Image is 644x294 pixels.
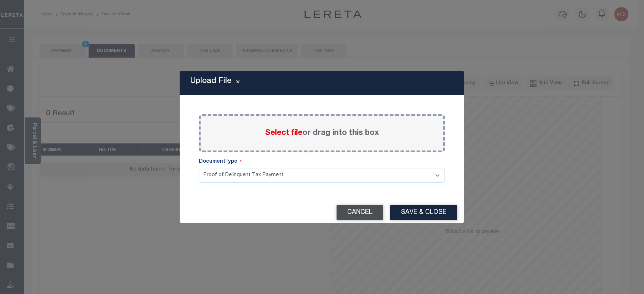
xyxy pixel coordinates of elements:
[199,158,242,166] label: DocumentType
[190,77,232,86] h5: Upload File
[390,205,457,220] button: Save & Close
[337,205,383,220] button: Cancel
[265,129,302,137] span: Select file
[232,79,244,87] button: Close
[265,127,379,139] label: or drag into this box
